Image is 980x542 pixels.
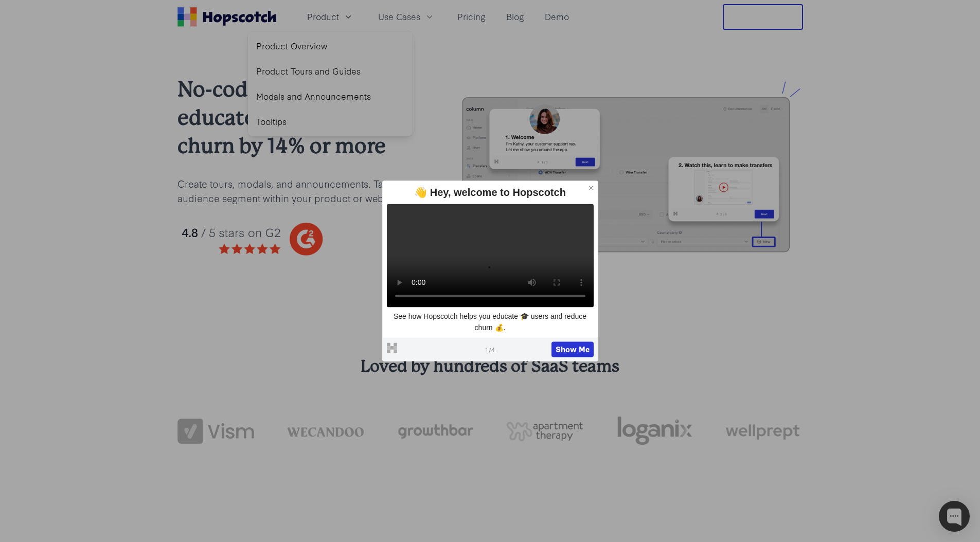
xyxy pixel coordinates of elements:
[452,81,803,267] img: hopscotch product tours for saas businesses
[177,7,276,27] a: Home
[252,35,408,57] a: Product Overview
[252,111,408,132] a: Tooltips
[485,345,495,354] span: 1 / 4
[502,8,528,25] a: Blog
[252,61,408,82] a: Product Tours and Guides
[541,8,573,25] a: Demo
[397,424,473,439] img: growthbar-logo
[453,8,490,25] a: Pricing
[387,185,594,200] div: 👋 Hey, welcome to Hopscotch
[177,75,419,160] h2: No-code product tours: educate users & reduce churn by 14% or more
[307,10,339,23] span: Product
[726,421,803,442] img: wellprept logo
[177,355,803,378] h3: Loved by hundreds of SaaS teams
[616,411,693,451] img: loganix-logo
[287,426,364,437] img: wecandoo-logo
[551,342,594,357] button: Show Me
[372,8,441,25] button: Use Cases
[177,419,254,444] img: vism logo
[177,176,419,205] p: Create tours, modals, and announcements. Target any audience segment within your product or website.
[387,311,594,333] p: See how Hopscotch helps you educate 🎓 users and reduce churn 💰.
[252,86,408,107] a: Modals and Announcements
[177,218,419,261] img: hopscotch g2
[378,10,420,23] span: Use Cases
[506,422,583,441] img: png-apartment-therapy-house-studio-apartment-home
[301,8,360,25] button: Product
[723,4,803,30] button: Free Trial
